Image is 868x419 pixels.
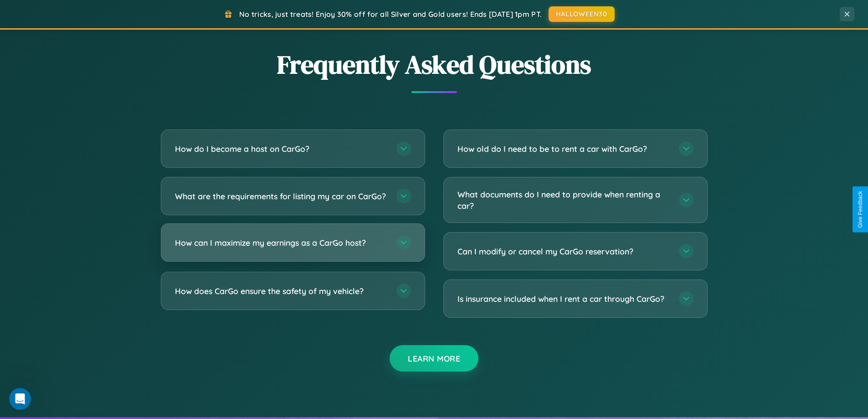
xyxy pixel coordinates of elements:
[9,388,31,410] iframe: Intercom live chat
[457,143,670,155] h3: How old do I need to be to rent a car with CarGo?
[175,191,387,202] h3: What are the requirements for listing my car on CarGo?
[239,10,542,19] span: No tricks, just treats! Enjoy 30% off for all Silver and Gold users! Ends [DATE] 1pm PT.
[175,237,387,248] h3: How can I maximize my earnings as a CarGo host?
[457,246,670,257] h3: Can I modify or cancel my CarGo reservation?
[390,345,478,372] button: Learn More
[549,6,615,22] button: HALLOWEEN30
[161,47,708,82] h2: Frequently Asked Questions
[457,293,670,305] h3: Is insurance included when I rent a car through CarGo?
[175,285,387,297] h3: How does CarGo ensure the safety of my vehicle?
[457,189,670,211] h3: What documents do I need to provide when renting a car?
[857,191,863,228] div: Give Feedback
[175,143,387,155] h3: How do I become a host on CarGo?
